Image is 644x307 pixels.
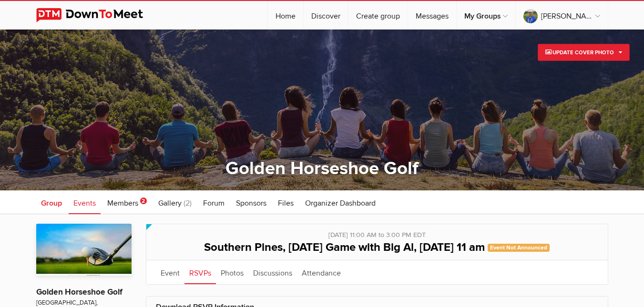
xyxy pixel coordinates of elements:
a: Attendance [297,260,346,284]
span: Event Not Announced [488,244,550,252]
a: My Groups [457,1,515,30]
a: Group [36,190,67,214]
a: Discover [304,1,348,30]
a: Events [69,190,101,214]
img: Golden Horseshoe Golf [36,224,132,276]
a: Event [156,260,184,284]
a: Photos [216,260,248,284]
span: Group [41,198,62,208]
a: [PERSON_NAME] the golf gal [516,1,608,30]
a: Sponsors [231,190,271,214]
div: [DATE] 11:00 AM to 3:00 PM EDT [156,224,598,240]
a: Forum [198,190,229,214]
a: RSVPs [184,260,216,284]
span: Sponsors [236,198,266,208]
img: DownToMeet [36,8,158,22]
a: Files [273,190,298,214]
span: Members [107,198,138,208]
span: Events [73,198,96,208]
a: Golden Horseshoe Golf [36,287,123,297]
a: Create group [348,1,408,30]
a: Home [268,1,303,30]
a: Golden Horseshoe Golf [225,158,419,179]
a: Gallery (2) [153,190,196,214]
a: Organizer Dashboard [300,190,380,214]
a: Members 2 [102,190,152,214]
span: 2 [140,198,147,204]
span: Organizer Dashboard [305,198,376,208]
span: Files [278,198,294,208]
span: Forum [203,198,225,208]
a: Discussions [248,260,297,284]
a: Messages [408,1,456,30]
span: (2) [184,198,192,208]
span: Gallery [158,198,182,208]
a: Update Cover Photo [538,44,630,61]
span: Southern Pines, [DATE] Game with Big Al, [DATE] 11 am [204,240,485,254]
